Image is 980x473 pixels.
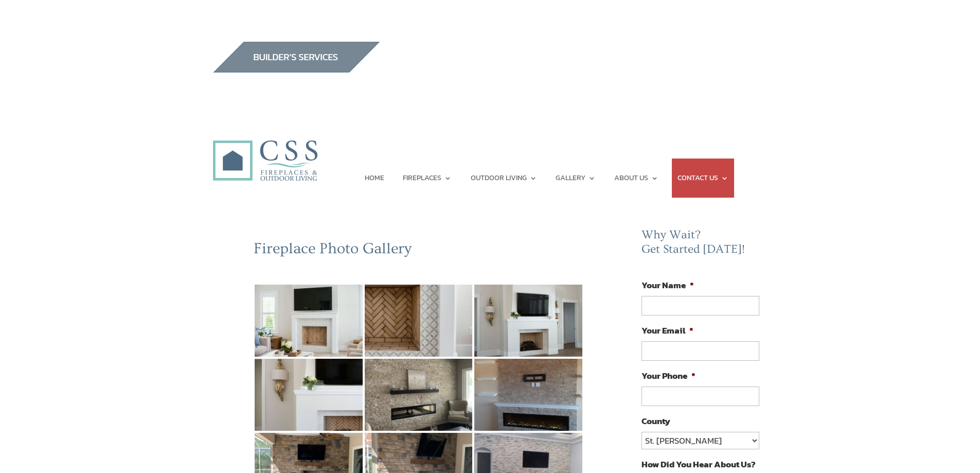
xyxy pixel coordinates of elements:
[212,42,380,73] img: builders_btn
[365,285,473,357] img: 2
[471,159,537,198] a: OUTDOOR LIVING
[365,159,384,198] a: HOME
[642,459,756,470] label: How Did You Hear About Us?
[642,370,696,381] label: Your Phone
[212,63,380,76] a: builder services construction supply
[642,325,693,336] label: Your Email
[642,279,694,291] label: Your Name
[556,159,596,198] a: GALLERY
[365,359,473,431] img: 5
[642,228,768,261] h2: Why Wait? Get Started [DATE]!
[403,159,452,198] a: FIREPLACES
[614,159,658,198] a: ABOUT US
[474,359,582,431] img: 6
[212,112,317,186] img: CSS Fireplaces & Outdoor Living (Formerly Construction Solutions & Supply)- Jacksonville Ormond B...
[678,159,728,198] a: CONTACT US
[255,359,363,431] img: 4
[254,239,584,263] h2: Fireplace Photo Gallery
[474,285,582,357] img: 3
[255,285,363,357] img: 1
[642,415,670,427] label: County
